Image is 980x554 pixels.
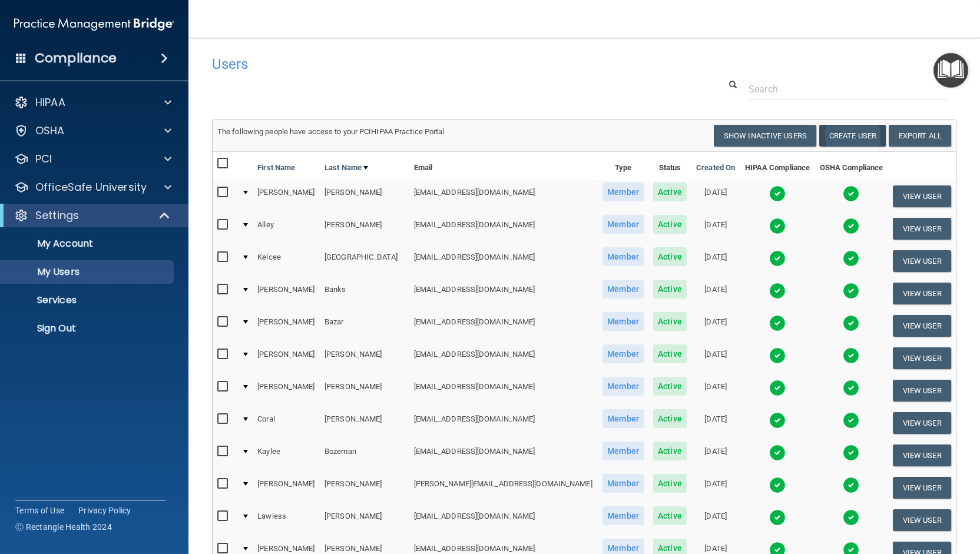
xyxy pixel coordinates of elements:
[253,504,320,536] td: Lawiess
[776,470,966,517] iframe: Drift Widget Chat Controller
[933,53,968,88] button: Open Resource Center
[769,412,786,429] img: tick.e7d51cea.svg
[653,409,687,428] span: Active
[714,125,816,147] button: Show Inactive Users
[843,315,859,331] img: tick.e7d51cea.svg
[653,312,687,331] span: Active
[691,277,740,310] td: [DATE]
[691,407,740,439] td: [DATE]
[602,442,644,460] span: Member
[14,124,171,138] a: OSHA
[602,183,644,201] span: Member
[8,294,168,306] p: Services
[8,323,168,334] p: Sign Out
[696,161,735,175] a: Created On
[14,12,174,36] img: PMB logo
[320,245,409,277] td: [GEOGRAPHIC_DATA]
[653,215,687,234] span: Active
[409,310,598,342] td: [EMAIL_ADDRESS][DOMAIN_NAME]
[602,409,644,428] span: Member
[320,342,409,374] td: [PERSON_NAME]
[769,380,786,396] img: tick.e7d51cea.svg
[409,374,598,407] td: [EMAIL_ADDRESS][DOMAIN_NAME]
[320,180,409,213] td: [PERSON_NAME]
[253,374,320,407] td: [PERSON_NAME]
[653,280,687,298] span: Active
[691,342,740,374] td: [DATE]
[893,412,951,434] button: View User
[253,407,320,439] td: Coral
[769,283,786,299] img: tick.e7d51cea.svg
[14,152,171,166] a: PCI
[212,57,639,72] h4: Users
[769,185,786,202] img: tick.e7d51cea.svg
[14,95,171,110] a: HIPAA
[598,152,648,180] th: Type
[409,439,598,472] td: [EMAIL_ADDRESS][DOMAIN_NAME]
[14,180,171,194] a: OfficeSafe University
[691,504,740,536] td: [DATE]
[843,283,859,299] img: tick.e7d51cea.svg
[253,342,320,374] td: [PERSON_NAME]
[409,180,598,213] td: [EMAIL_ADDRESS][DOMAIN_NAME]
[602,312,644,331] span: Member
[253,245,320,277] td: Kelcee
[843,509,859,526] img: tick.e7d51cea.svg
[653,183,687,201] span: Active
[691,472,740,504] td: [DATE]
[253,439,320,472] td: Kaylee
[653,506,687,525] span: Active
[409,342,598,374] td: [EMAIL_ADDRESS][DOMAIN_NAME]
[602,280,644,298] span: Member
[815,152,888,180] th: OSHA Compliance
[409,472,598,504] td: [PERSON_NAME][EMAIL_ADDRESS][DOMAIN_NAME]
[843,380,859,396] img: tick.e7d51cea.svg
[843,218,859,234] img: tick.e7d51cea.svg
[893,380,951,402] button: View User
[893,444,951,466] button: View User
[691,245,740,277] td: [DATE]
[769,315,786,331] img: tick.e7d51cea.svg
[253,213,320,245] td: Alley
[648,152,691,180] th: Status
[15,521,112,533] span: Ⓒ Rectangle Health 2024
[769,477,786,493] img: tick.e7d51cea.svg
[78,505,131,516] a: Privacy Policy
[602,474,644,493] span: Member
[409,245,598,277] td: [EMAIL_ADDRESS][DOMAIN_NAME]
[35,152,52,166] p: PCI
[691,310,740,342] td: [DATE]
[320,374,409,407] td: [PERSON_NAME]
[602,247,644,266] span: Member
[257,161,295,175] a: First Name
[653,442,687,460] span: Active
[409,504,598,536] td: [EMAIL_ADDRESS][DOMAIN_NAME]
[409,277,598,310] td: [EMAIL_ADDRESS][DOMAIN_NAME]
[320,310,409,342] td: Bazar
[253,310,320,342] td: [PERSON_NAME]
[653,247,687,266] span: Active
[691,374,740,407] td: [DATE]
[893,218,951,240] button: View User
[740,152,815,180] th: HIPAA Compliance
[320,407,409,439] td: [PERSON_NAME]
[253,277,320,310] td: [PERSON_NAME]
[691,439,740,472] td: [DATE]
[409,213,598,245] td: [EMAIL_ADDRESS][DOMAIN_NAME]
[409,407,598,439] td: [EMAIL_ADDRESS][DOMAIN_NAME]
[35,95,65,110] p: HIPAA
[893,315,951,337] button: View User
[217,127,445,136] span: The following people have access to your PCIHIPAA Practice Portal
[843,250,859,267] img: tick.e7d51cea.svg
[320,504,409,536] td: [PERSON_NAME]
[8,238,168,250] p: My Account
[325,161,368,175] a: Last Name
[893,509,951,531] button: View User
[320,439,409,472] td: Bozeman
[8,266,168,278] p: My Users
[653,377,687,396] span: Active
[893,283,951,304] button: View User
[819,125,886,147] button: Create User
[893,185,951,207] button: View User
[602,344,644,363] span: Member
